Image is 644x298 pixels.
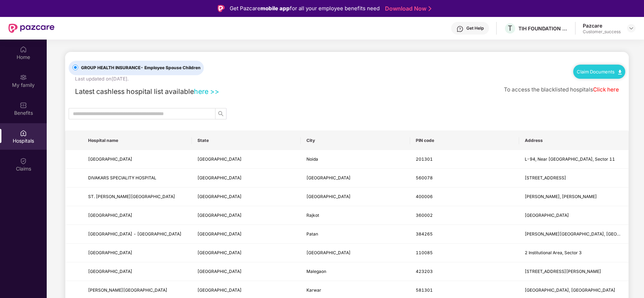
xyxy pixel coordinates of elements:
span: 581301 [416,287,433,293]
span: 110085 [416,250,433,255]
td: Gujarat [192,206,301,225]
td: Noida [301,150,410,169]
span: [GEOGRAPHIC_DATA] [88,213,132,218]
span: Address [525,138,623,143]
th: Address [519,131,628,150]
a: here >> [194,87,219,96]
span: 2 Institutional Area, Sector 3 [525,250,582,255]
td: 313 PLOT NO 70/3 2 ND FLOOR SHREE SANKET EMPIRE, BEHIND DISTRICT COURT [519,262,628,281]
td: Maharashtra [192,262,301,281]
td: Kilachand Center, Station Road [519,225,628,244]
span: [GEOGRAPHIC_DATA] [306,250,351,255]
span: DIVAKARS SPECIALITY HOSPITAL [88,175,156,180]
img: svg+xml;base64,PHN2ZyBpZD0iSG9tZSIgeG1sbnM9Imh0dHA6Ly93d3cudzMub3JnLzIwMDAvc3ZnIiB3aWR0aD0iMjAiIG... [20,46,27,53]
th: PIN code [410,131,519,150]
span: Karwar [306,287,321,293]
td: Delhi [192,244,301,262]
span: Latest cashless hospital list available [75,87,194,96]
span: [GEOGRAPHIC_DATA] [197,250,242,255]
td: AGRAWAL HOSPITAL - PATAN [82,225,192,244]
span: [GEOGRAPHIC_DATA] [197,156,242,162]
img: svg+xml;base64,PHN2ZyBpZD0iSG9zcGl0YWxzIiB4bWxucz0iaHR0cDovL3d3dy53My5vcmcvMjAwMC9zdmciIHdpZHRoPS... [20,130,27,137]
span: 384265 [416,231,433,237]
td: 2nd Floor Shri Ram Complex, Kothariya Road [519,206,628,225]
span: 400006 [416,194,433,199]
strong: mobile app [260,5,290,12]
span: [GEOGRAPHIC_DATA] [197,287,242,293]
span: [STREET_ADDRESS][PERSON_NAME] [525,269,601,274]
img: Stroke [429,5,431,12]
img: svg+xml;base64,PHN2ZyB3aWR0aD0iMjAiIGhlaWdodD0iMjAiIHZpZXdCb3g9IjAgMCAyMCAyMCIgZmlsbD0ibm9uZSIgeG... [20,74,27,81]
span: 423203 [416,269,433,274]
span: [GEOGRAPHIC_DATA] [197,269,242,274]
span: Hospital name [88,138,186,143]
td: J Mehta, Malbar Hill [519,187,628,206]
a: Click here [593,86,619,93]
span: 560078 [416,175,433,180]
img: Logo [218,5,225,12]
img: svg+xml;base64,PHN2ZyBpZD0iQmVuZWZpdHMiIHhtbG5zPSJodHRwOi8vd3d3LnczLm9yZy8yMDAwL3N2ZyIgd2lkdGg9Ij... [20,102,27,109]
td: Malegaon [301,262,410,281]
span: [GEOGRAPHIC_DATA] [306,175,351,180]
span: [GEOGRAPHIC_DATA] [88,250,132,255]
td: Mumbai [301,187,410,206]
span: T [508,24,512,32]
span: GROUP HEALTH INSURANCE [78,65,203,71]
span: [GEOGRAPHIC_DATA] [197,213,242,218]
div: Get Pazcare for all your employee benefits need [230,4,380,13]
div: TIH FOUNDATION FOR IOT AND IOE [518,25,568,32]
td: Uttar Pradesh [192,150,301,169]
td: Patan [301,225,410,244]
span: [GEOGRAPHIC_DATA] [197,231,242,237]
th: City [301,131,410,150]
td: KHUSHEE EYE HOSPITAL LASER CENTER [82,206,192,225]
img: svg+xml;base64,PHN2ZyBpZD0iSGVscC0zMngzMiIgeG1sbnM9Imh0dHA6Ly93d3cudzMub3JnLzIwMDAvc3ZnIiB3aWR0aD... [456,25,464,32]
span: search [215,111,226,117]
span: [PERSON_NAME][GEOGRAPHIC_DATA] [88,287,167,293]
span: Malegaon [306,269,326,274]
th: State [192,131,301,150]
td: Rajkot [301,206,410,225]
img: svg+xml;base64,PHN2ZyB4bWxucz0iaHR0cDovL3d3dy53My5vcmcvMjAwMC9zdmciIHdpZHRoPSIxMC40IiBoZWlnaHQ9Ij... [618,70,622,74]
span: [GEOGRAPHIC_DATA] [88,156,132,162]
td: DIVAKARS SPECIALITY HOSPITAL [82,169,192,187]
td: INDU MEMORIAL HOSPITAL [82,262,192,281]
td: ST. ELIZABETH S HOSPITAL [82,187,192,206]
span: L-94, Near [GEOGRAPHIC_DATA], Sector 11 [525,156,615,162]
span: [GEOGRAPHIC_DATA] [306,194,351,199]
td: 2 Institutional Area, Sector 3 [519,244,628,262]
a: Download Now [385,5,429,12]
a: Claim Documents [577,69,622,74]
span: 360002 [416,213,433,218]
span: To access the blacklisted hospitals [504,86,593,93]
td: METRO HOSPITAL AND HEART INSTITUTE [82,150,192,169]
div: Pazcare [583,22,621,29]
img: New Pazcare Logo [8,24,54,33]
img: svg+xml;base64,PHN2ZyBpZD0iRHJvcGRvd24tMzJ4MzIiIHhtbG5zPSJodHRwOi8vd3d3LnczLm9yZy8yMDAwL3N2ZyIgd2... [628,25,634,31]
td: JAIPUR GOLDEN HOSPITAL [82,244,192,262]
span: 201301 [416,156,433,162]
span: [GEOGRAPHIC_DATA] - [GEOGRAPHIC_DATA] [88,231,182,237]
span: [GEOGRAPHIC_DATA] [197,194,242,199]
span: [STREET_ADDRESS] [525,175,566,180]
span: Rajkot [306,213,319,218]
td: No 220, 9th Cross Road, 2nd Phase, J P Nagar [519,169,628,187]
span: [GEOGRAPHIC_DATA] [525,213,569,218]
td: Gujarat [192,225,301,244]
span: [GEOGRAPHIC_DATA] [88,269,132,274]
span: Patan [306,231,318,237]
button: search [215,108,226,119]
div: Get Help [466,25,484,31]
td: L-94, Near Punjab National Bank, Sector 11 [519,150,628,169]
div: Customer_success [583,29,621,35]
span: [PERSON_NAME], [PERSON_NAME] [525,194,597,199]
span: - Employee Spouse Children [140,65,201,70]
td: Karnataka [192,169,301,187]
span: [GEOGRAPHIC_DATA], [GEOGRAPHIC_DATA] [525,287,615,293]
span: [GEOGRAPHIC_DATA] [197,175,242,180]
span: Noida [306,156,318,162]
img: svg+xml;base64,PHN2ZyBpZD0iQ2xhaW0iIHhtbG5zPSJodHRwOi8vd3d3LnczLm9yZy8yMDAwL3N2ZyIgd2lkdGg9IjIwIi... [20,157,27,165]
div: Last updated on [DATE] . [75,75,129,83]
td: Maharashtra [192,187,301,206]
td: Bangalore [301,169,410,187]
